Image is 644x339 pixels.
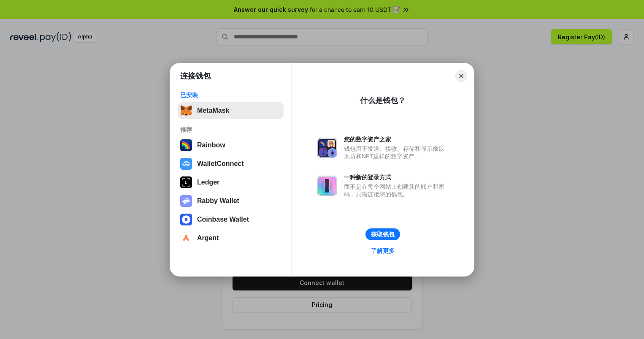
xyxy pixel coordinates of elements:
button: WalletConnect [178,155,284,172]
button: Argent [178,230,284,247]
div: Rainbow [197,141,225,149]
div: Argent [197,234,219,242]
div: 什么是钱包？ [360,95,406,106]
div: Ledger [197,179,219,186]
img: svg+xml,%3Csvg%20xmlns%3D%22http%3A%2F%2Fwww.w3.org%2F2000%2Fsvg%22%20width%3D%2228%22%20height%3... [180,176,192,188]
div: WalletConnect [197,160,244,168]
a: 了解更多 [366,245,400,256]
img: svg+xml,%3Csvg%20width%3D%2228%22%20height%3D%2228%22%20viewBox%3D%220%200%2028%2028%22%20fill%3D... [180,158,192,170]
button: 获取钱包 [365,228,400,240]
div: 获取钱包 [371,231,395,238]
div: Rabby Wallet [197,197,239,205]
img: svg+xml,%3Csvg%20xmlns%3D%22http%3A%2F%2Fwww.w3.org%2F2000%2Fsvg%22%20fill%3D%22none%22%20viewBox... [317,138,337,158]
div: 一种新的登录方式 [344,174,449,181]
div: 钱包用于发送、接收、存储和显示像以太坊和NFT这样的数字资产。 [344,145,449,160]
button: Ledger [178,174,284,191]
h1: 连接钱包 [180,71,211,81]
button: Close [455,70,467,82]
button: MetaMask [178,102,284,119]
img: svg+xml,%3Csvg%20fill%3D%22none%22%20height%3D%2233%22%20viewBox%3D%220%200%2035%2033%22%20width%... [180,105,192,117]
div: 您的数字资产之家 [344,136,449,143]
img: svg+xml,%3Csvg%20width%3D%2228%22%20height%3D%2228%22%20viewBox%3D%220%200%2028%2028%22%20fill%3D... [180,232,192,244]
div: 而不是在每个网站上创建新的账户和密码，只需连接您的钱包。 [344,183,449,198]
img: svg+xml,%3Csvg%20xmlns%3D%22http%3A%2F%2Fwww.w3.org%2F2000%2Fsvg%22%20fill%3D%22none%22%20viewBox... [180,195,192,207]
div: 推荐 [180,126,281,133]
button: Rainbow [178,137,284,154]
div: 了解更多 [371,247,395,255]
button: Coinbase Wallet [178,211,284,228]
button: Rabby Wallet [178,193,284,209]
img: svg+xml,%3Csvg%20width%3D%2228%22%20height%3D%2228%22%20viewBox%3D%220%200%2028%2028%22%20fill%3D... [180,214,192,225]
img: svg+xml,%3Csvg%20xmlns%3D%22http%3A%2F%2Fwww.w3.org%2F2000%2Fsvg%22%20fill%3D%22none%22%20viewBox... [317,176,337,196]
div: MetaMask [197,107,229,114]
img: svg+xml,%3Csvg%20width%3D%22120%22%20height%3D%22120%22%20viewBox%3D%220%200%20120%20120%22%20fil... [180,139,192,151]
div: 已安装 [180,91,281,99]
div: Coinbase Wallet [197,216,249,223]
